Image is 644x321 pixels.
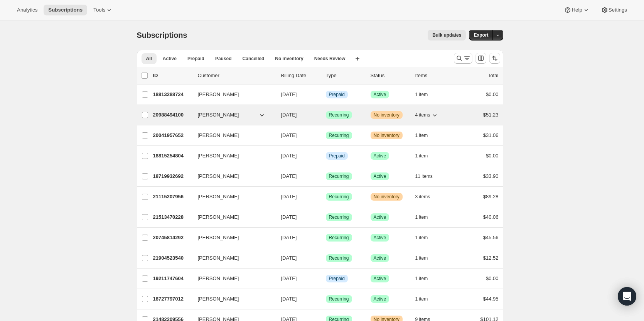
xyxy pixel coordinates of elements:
[44,5,87,15] button: Subscriptions
[483,194,499,199] span: $89.28
[153,72,192,79] p: ID
[415,150,437,161] button: 1 item
[415,191,439,202] button: 3 items
[415,153,428,159] span: 1 item
[415,294,437,304] button: 1 item
[281,132,297,138] span: [DATE]
[153,130,499,141] div: 20041957652[PERSON_NAME][DATE]SuccessRecurringWarningNo inventory1 item$31.06
[486,91,499,97] span: $0.00
[198,295,239,303] span: [PERSON_NAME]
[329,112,349,118] span: Recurring
[428,30,466,41] button: Bulk updates
[153,150,499,161] div: 18815254804[PERSON_NAME][DATE]InfoPrepaidSuccessActive1 item$0.00
[329,275,345,282] span: Prepaid
[488,72,498,79] p: Total
[281,235,297,240] span: [DATE]
[153,91,192,98] p: 18813288724
[475,53,486,64] button: Customize table column order and visibility
[415,112,430,118] span: 4 items
[153,234,192,242] p: 20745814292
[314,56,346,62] span: Needs Review
[198,172,239,180] span: [PERSON_NAME]
[153,253,499,264] div: 21904523540[PERSON_NAME][DATE]SuccessRecurringSuccessActive1 item$12.52
[371,72,409,79] p: Status
[415,89,437,100] button: 1 item
[153,72,499,79] div: IDCustomerBilling DateTypeStatusItemsTotal
[415,214,428,220] span: 1 item
[193,88,270,101] button: [PERSON_NAME]
[329,132,349,139] span: Recurring
[374,132,400,139] span: No inventory
[146,56,152,62] span: All
[153,212,499,223] div: 21513470228[PERSON_NAME][DATE]SuccessRecurringSuccessActive1 item$40.06
[483,296,499,302] span: $44.95
[193,272,270,285] button: [PERSON_NAME]
[17,7,37,13] span: Analytics
[153,132,192,139] p: 20041957652
[198,132,239,139] span: [PERSON_NAME]
[329,173,349,179] span: Recurring
[483,214,499,220] span: $40.06
[415,273,437,284] button: 1 item
[329,214,349,220] span: Recurring
[483,173,499,179] span: $33.90
[415,255,428,261] span: 1 item
[374,296,386,302] span: Active
[432,32,461,38] span: Bulk updates
[415,130,437,141] button: 1 item
[198,254,239,262] span: [PERSON_NAME]
[193,109,270,121] button: [PERSON_NAME]
[193,211,270,223] button: [PERSON_NAME]
[415,173,433,179] span: 11 items
[415,171,441,182] button: 11 items
[153,273,499,284] div: 19211747604[PERSON_NAME][DATE]InfoPrepaidSuccessActive1 item$0.00
[415,72,454,79] div: Items
[329,153,345,159] span: Prepaid
[329,235,349,241] span: Recurring
[572,7,582,13] span: Help
[483,112,499,118] span: $51.23
[415,235,428,241] span: 1 item
[415,296,428,302] span: 1 item
[374,235,386,241] span: Active
[559,5,594,15] button: Help
[48,7,83,13] span: Subscriptions
[137,31,187,39] span: Subscriptions
[198,91,239,98] span: [PERSON_NAME]
[329,296,349,302] span: Recurring
[198,152,239,160] span: [PERSON_NAME]
[374,173,386,179] span: Active
[326,72,364,79] div: Type
[415,275,428,282] span: 1 item
[281,112,297,118] span: [DATE]
[415,212,437,223] button: 1 item
[198,193,239,201] span: [PERSON_NAME]
[153,152,192,160] p: 18815254804
[374,275,386,282] span: Active
[483,132,499,138] span: $31.06
[281,91,297,97] span: [DATE]
[153,111,192,119] p: 20988494100
[469,30,493,41] button: Export
[415,232,437,243] button: 1 item
[198,234,239,242] span: [PERSON_NAME]
[281,72,320,79] p: Billing Date
[153,295,192,303] p: 18727797012
[153,294,499,304] div: 18727797012[PERSON_NAME][DATE]SuccessRecurringSuccessActive1 item$44.95
[193,252,270,264] button: [PERSON_NAME]
[89,5,118,15] button: Tools
[415,91,428,98] span: 1 item
[415,194,430,200] span: 3 items
[193,191,270,203] button: [PERSON_NAME]
[93,7,105,13] span: Tools
[483,235,499,240] span: $45.56
[193,231,270,244] button: [PERSON_NAME]
[243,56,265,62] span: Cancelled
[281,214,297,220] span: [DATE]
[153,171,499,182] div: 18719932692[PERSON_NAME][DATE]SuccessRecurringSuccessActive11 items$33.90
[153,172,192,180] p: 18719932692
[483,255,499,261] span: $12.52
[374,112,400,118] span: No inventory
[193,170,270,182] button: [PERSON_NAME]
[163,56,177,62] span: Active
